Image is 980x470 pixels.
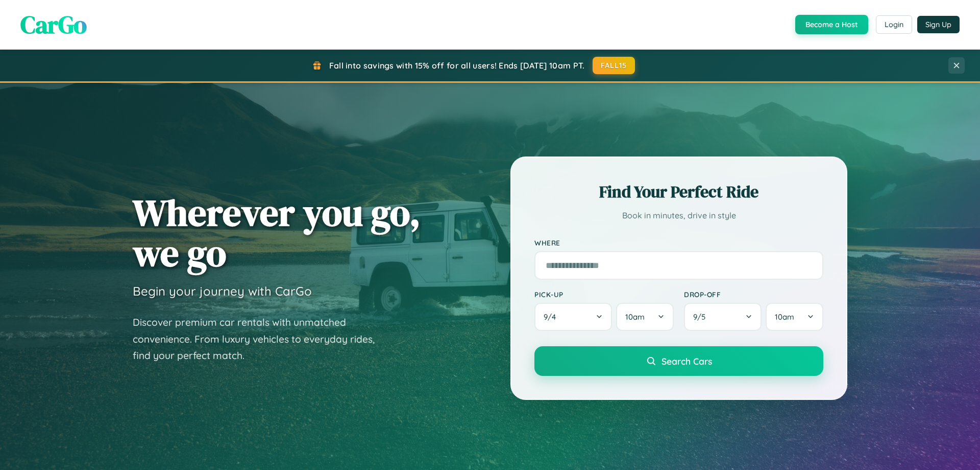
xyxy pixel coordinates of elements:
[534,238,823,247] label: Where
[534,181,823,203] h2: Find Your Perfect Ride
[20,8,87,41] span: CarGo
[625,312,645,322] span: 10am
[917,16,960,33] button: Sign Up
[534,346,823,376] button: Search Cars
[133,283,312,299] h3: Begin your journey with CarGo
[593,57,635,74] button: FALL15
[616,303,674,331] button: 10am
[544,312,561,322] span: 9 / 4
[329,60,585,71] span: Fall into savings with 15% off for all users! Ends [DATE] 10am PT.
[133,192,421,273] h1: Wherever you go, we go
[795,15,868,34] button: Become a Host
[133,314,388,364] p: Discover premium car rentals with unmatched convenience. From luxury vehicles to everyday rides, ...
[693,312,710,322] span: 9 / 5
[684,303,762,331] button: 9/5
[534,290,674,299] label: Pick-up
[534,303,612,331] button: 9/4
[775,312,794,322] span: 10am
[684,290,823,299] label: Drop-off
[876,15,912,34] button: Login
[661,355,712,367] span: Search Cars
[534,208,823,223] p: Book in minutes, drive in style
[766,303,823,331] button: 10am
